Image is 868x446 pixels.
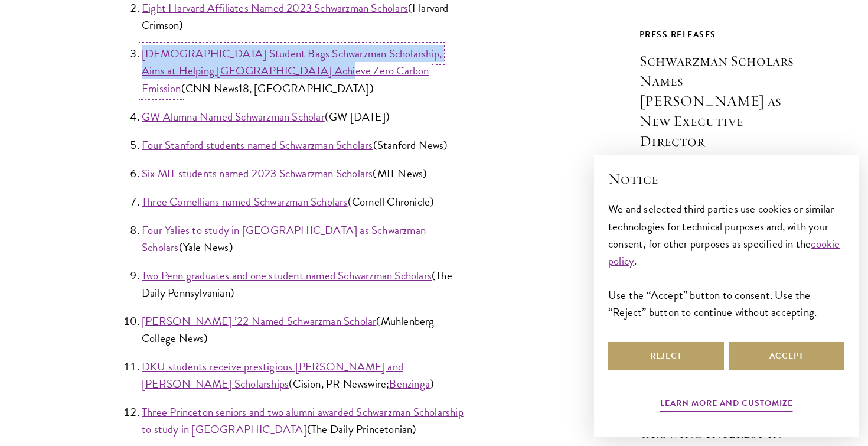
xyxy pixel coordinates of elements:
a: [PERSON_NAME] ’22 Named Schwarzman Scholar [142,312,376,330]
a: Four Stanford students named Schwarzman Scholars [142,136,373,154]
li: (Muhlenberg College News) [142,312,466,347]
li: (Cornell Chronicle) [142,193,466,210]
a: GW Alumna Named Schwarzman Scholar [142,108,325,125]
li: (Yale News) [142,222,466,256]
button: Reject [608,342,724,370]
a: Two Penn graduates and one student named Schwarzman Scholars [142,267,432,284]
div: We and selected third parties use cookies or similar technologies for technical purposes and, wit... [608,200,844,320]
a: Benzinga [389,375,430,392]
li: (GW [DATE]) [142,108,466,125]
a: DKU students receive prestigious [PERSON_NAME] and [PERSON_NAME] Scholarships [142,358,403,392]
button: Accept [729,342,844,370]
li: (Stanford News) [142,136,466,154]
a: Six MIT students named 2023 Schwarzman Scholars [142,165,373,182]
button: Learn more and customize [660,396,793,414]
a: cookie policy [608,235,840,269]
li: (CNN News18, [GEOGRAPHIC_DATA]) [142,45,466,96]
a: Three Princeton seniors and two alumni awarded Schwarzman Scholarship to study in [GEOGRAPHIC_DATA] [142,403,464,438]
li: (MIT News) [142,165,466,182]
li: (The Daily Pennsylvanian) [142,267,466,301]
li: (Cision, PR Newswire; ) [142,358,466,392]
a: Three Cornellians named Schwarzman Scholars [142,193,348,210]
a: Four Yalies to study in [GEOGRAPHIC_DATA] as Schwarzman Scholars [142,222,426,256]
li: (The Daily Princetonian) [142,403,466,438]
div: Press Releases [639,27,810,42]
h3: Schwarzman Scholars Names [PERSON_NAME] as New Executive Director [639,51,810,151]
a: Press Releases Schwarzman Scholars Names [PERSON_NAME] as New Executive Director Read More [639,27,810,184]
a: [DEMOGRAPHIC_DATA] Student Bags Schwarzman Scholarship, Aims at Helping [GEOGRAPHIC_DATA] Achieve... [142,45,442,96]
h2: Notice [608,169,844,189]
